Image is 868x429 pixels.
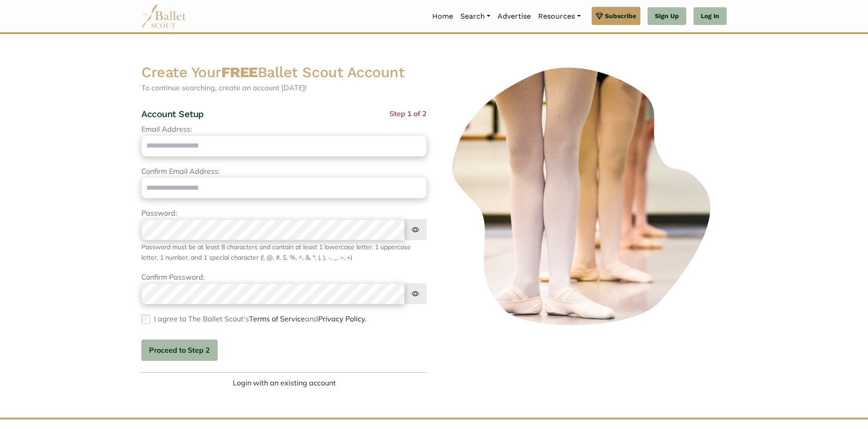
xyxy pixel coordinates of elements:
[141,63,427,82] h2: Create Your Ballet Scout Account
[141,242,427,262] div: Password must be at least 8 characters and contain at least 1 lowercase letter, 1 uppercase lette...
[534,7,584,26] a: Resources
[221,64,258,81] strong: FREE
[141,207,177,219] label: Password:
[693,7,727,25] a: Log In
[592,7,640,25] a: Subscribe
[249,314,305,323] a: Terms of Service
[141,108,204,120] h4: Account Setup
[141,83,307,92] span: To continue searching, create an account [DATE]!
[648,7,686,25] a: Sign Up
[429,7,457,26] a: Home
[605,11,636,21] span: Subscribe
[389,108,427,123] span: Step 1 of 2
[457,7,494,26] a: Search
[596,11,603,21] img: gem.svg
[141,166,220,178] label: Confirm Email Address:
[141,340,218,361] button: Proceed to Step 2
[233,377,336,389] a: Login with an existing account
[141,123,192,135] label: Email Address:
[154,313,367,325] label: I agree to The Ballet Scout's and
[318,314,367,323] a: Privacy Policy.
[441,63,727,330] img: ballerinas
[494,7,534,26] a: Advertise
[141,271,205,283] label: Confirm Password:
